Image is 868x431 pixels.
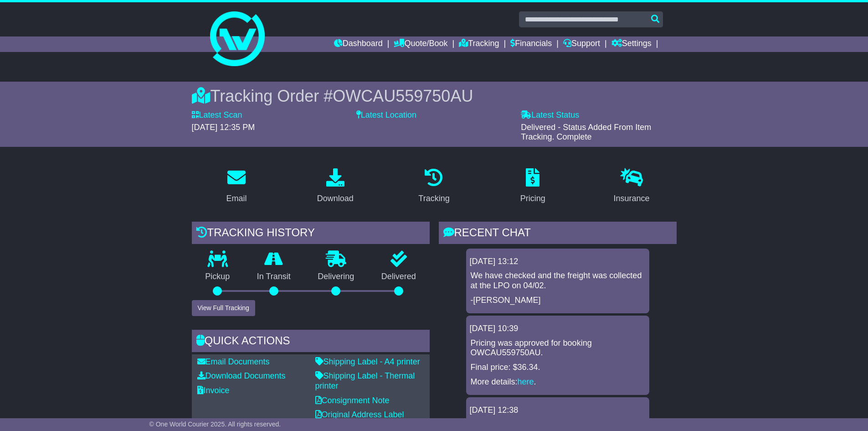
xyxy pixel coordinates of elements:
p: Final price: $36.34. [471,363,645,373]
label: Latest Status [521,110,579,120]
a: Tracking [459,36,499,52]
a: here [518,377,534,386]
a: Settings [611,36,652,52]
div: Tracking [418,192,449,205]
span: Delivered - Status Added From Item Tracking. Complete [521,123,651,142]
a: Dashboard [334,36,383,52]
a: Invoice [197,386,230,395]
a: Download Documents [197,371,286,380]
span: [DATE] 12:35 PM [192,123,255,132]
a: Consignment Note [315,396,390,405]
p: -[PERSON_NAME] [471,296,645,306]
label: Latest Scan [192,110,242,120]
div: Tracking history [192,222,430,246]
div: [DATE] 10:39 [470,324,646,334]
div: Email [226,192,247,205]
p: We have checked and the freight was collected at the LPO on 04/02. [471,271,645,291]
div: Insurance [614,192,650,205]
div: Pricing [520,192,545,205]
a: Email Documents [197,357,270,366]
a: Pricing [514,165,551,208]
a: Email [220,165,252,208]
p: More details: . [471,377,645,387]
div: [DATE] 12:38 [470,405,646,415]
a: Quote/Book [394,36,447,52]
span: OWCAU559750AU [333,87,473,105]
a: Shipping Label - A4 printer [315,357,420,366]
a: Download [311,165,360,208]
div: [DATE] 13:12 [470,257,646,267]
div: Tracking Order # [192,86,677,106]
div: Download [317,192,354,205]
span: © One World Courier 2025. All rights reserved. [149,421,281,428]
div: RECENT CHAT [439,222,677,246]
p: Pickup [192,272,244,282]
p: In Transit [243,272,304,282]
label: Latest Location [356,110,416,120]
a: Insurance [608,165,656,208]
a: Shipping Label - Thermal printer [315,371,415,390]
a: Support [563,36,600,52]
a: Financials [510,36,552,52]
a: Tracking [412,165,455,208]
p: Delivered [368,272,430,282]
button: View Full Tracking [192,300,255,316]
p: Pricing was approved for booking OWCAU559750AU. [471,338,645,358]
p: Delivering [304,272,368,282]
div: Quick Actions [192,330,430,354]
a: Original Address Label [315,410,404,419]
